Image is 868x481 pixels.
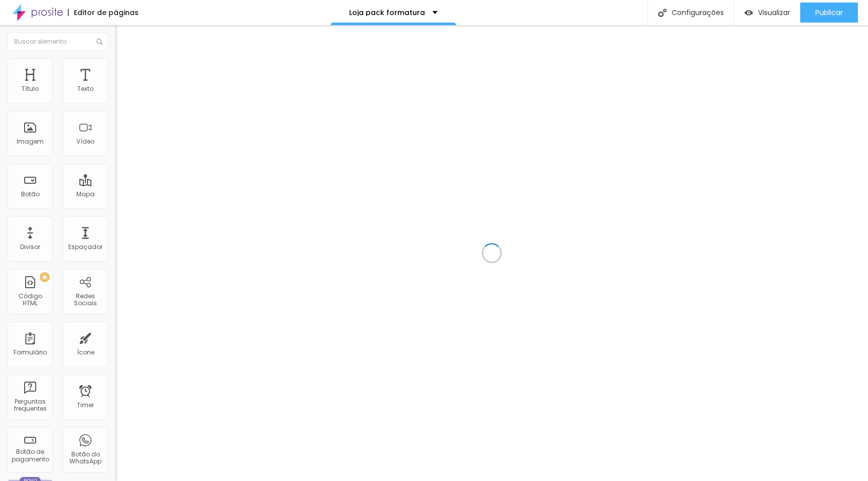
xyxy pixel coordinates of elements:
div: Mapa [76,191,94,198]
div: Espaçador [68,244,102,251]
div: Divisor [20,244,40,251]
div: Formulário [14,349,47,356]
div: Imagem [17,138,44,145]
p: Loja pack formatura [349,9,425,16]
input: Buscar elemento [8,33,108,51]
button: Publicar [800,3,858,23]
img: Icone [658,9,667,17]
div: Timer [77,402,94,409]
div: Ícone [77,349,94,356]
div: Redes Sociais [65,293,105,307]
div: Editor de páginas [68,9,139,16]
span: Publicar [815,9,843,17]
div: Botão [21,191,40,198]
div: Texto [77,85,93,92]
img: Icone [96,39,102,45]
div: Perguntas frequentes [10,398,50,413]
div: Botão de pagamento [10,448,50,463]
span: Visualizar [758,9,790,17]
div: Botão do WhatsApp [65,451,105,465]
div: Título [22,85,39,92]
img: view-1.svg [744,9,753,17]
div: Código HTML [10,293,50,307]
div: Vídeo [76,138,94,145]
button: Visualizar [734,3,800,23]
